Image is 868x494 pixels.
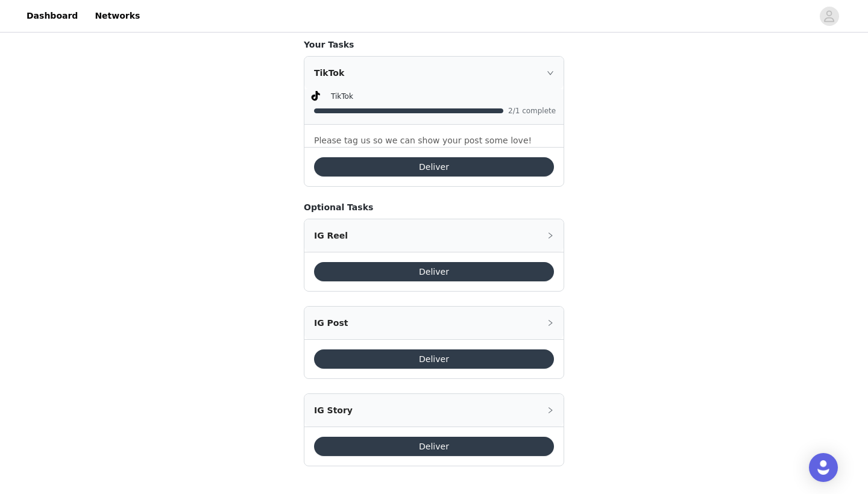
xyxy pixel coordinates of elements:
div: icon: rightIG Story [304,394,564,427]
button: Deliver [314,349,554,369]
i: icon: right [547,232,554,239]
i: icon: right [547,319,554,327]
p: Please tag us so we can show your post some love! [314,134,554,147]
h4: Your Tasks [304,39,564,51]
span: 2/1 complete [508,107,556,114]
div: icon: rightIG Post [304,307,564,339]
button: Deliver [314,262,554,281]
div: icon: rightIG Reel [304,219,564,252]
button: Deliver [314,437,554,456]
div: icon: rightTikTok [304,57,564,89]
a: Dashboard [19,2,85,30]
i: icon: right [547,69,554,77]
button: Deliver [314,157,554,177]
a: Networks [87,2,147,30]
i: icon: right [547,407,554,414]
h4: Optional Tasks [304,201,564,214]
div: avatar [823,7,835,26]
div: Open Intercom Messenger [809,453,838,482]
span: TikTok [331,92,353,101]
